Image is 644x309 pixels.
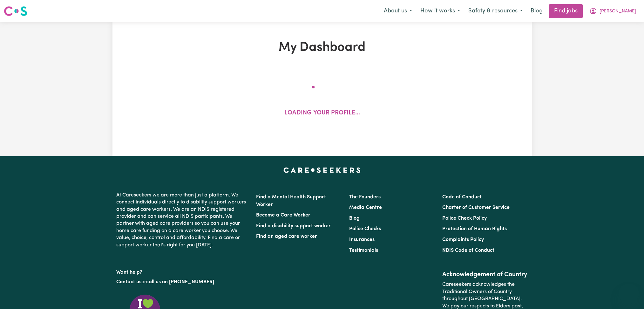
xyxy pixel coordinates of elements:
a: Complaints Policy [442,237,484,242]
a: Protection of Human Rights [442,226,507,231]
a: Police Checks [349,226,381,231]
a: Careseekers logo [4,4,27,18]
p: Loading your profile... [284,109,360,118]
p: or [116,276,248,288]
a: Careseekers home page [283,168,361,173]
a: Code of Conduct [442,195,482,200]
a: Contact us [116,279,141,285]
a: NDIS Code of Conduct [442,248,494,253]
a: Blog [349,216,360,221]
iframe: Button to launch messaging window [619,284,639,304]
a: Police Check Policy [442,216,487,221]
a: Media Centre [349,205,382,210]
a: Find an aged care worker [256,234,317,239]
a: Find jobs [549,4,583,18]
img: Careseekers logo [4,5,27,17]
a: The Founders [349,195,381,200]
button: My Account [585,4,640,18]
a: Charter of Customer Service [442,205,510,210]
h2: Acknowledgement of Country [442,271,528,278]
a: Blog [527,4,546,18]
a: Insurances [349,237,375,242]
span: [PERSON_NAME] [600,8,636,15]
a: Find a Mental Health Support Worker [256,195,326,207]
p: Want help? [116,266,248,276]
button: Safety & resources [464,4,527,18]
a: Testimonials [349,248,378,253]
a: call us on [PHONE_NUMBER] [146,279,214,285]
p: At Careseekers we are more than just a platform. We connect individuals directly to disability su... [116,189,248,251]
a: Find a disability support worker [256,223,331,229]
h1: My Dashboard [186,40,458,55]
a: Become a Care Worker [256,213,310,218]
button: How it works [416,4,464,18]
button: About us [380,4,416,18]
